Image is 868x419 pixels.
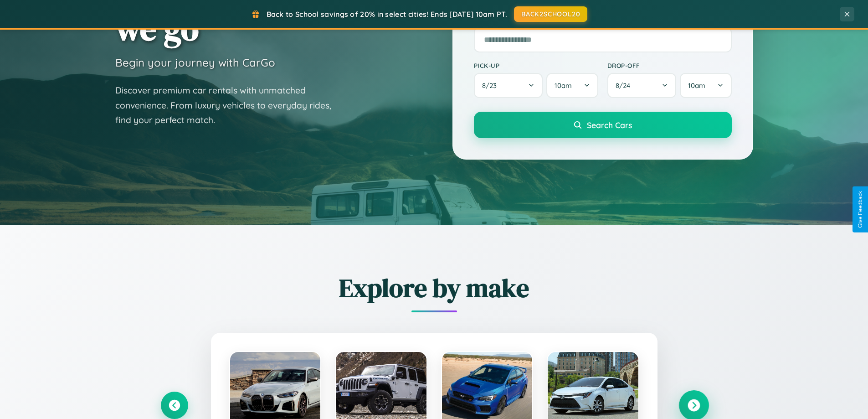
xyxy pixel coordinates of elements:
button: 8/23 [474,73,543,98]
p: Discover premium car rentals with unmatched convenience. From luxury vehicles to everyday rides, ... [115,83,343,128]
button: 8/24 [607,73,677,98]
span: 10am [555,81,572,90]
span: 10am [688,81,705,90]
span: 8 / 24 [616,81,635,90]
button: 10am [680,73,731,98]
button: 10am [546,73,598,98]
h2: Explore by make [161,270,708,305]
span: Back to School savings of 20% in select cities! Ends [DATE] 10am PT. [267,10,507,19]
div: Give Feedback [857,191,863,228]
label: Drop-off [607,62,732,69]
span: 8 / 23 [482,81,501,90]
button: BACK2SCHOOL20 [514,6,587,22]
button: Search Cars [474,112,732,138]
h3: Begin your journey with CarGo [115,56,275,69]
label: Pick-up [474,62,598,69]
span: Search Cars [587,120,632,130]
